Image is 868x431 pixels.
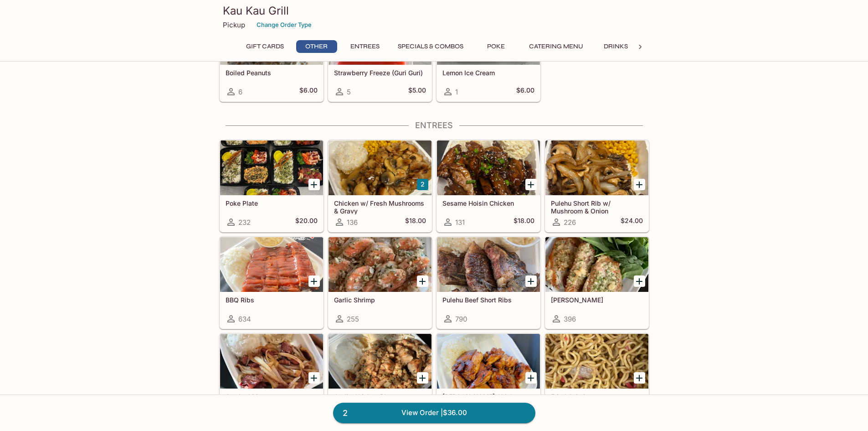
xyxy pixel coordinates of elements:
[564,218,576,227] span: 226
[347,88,351,96] span: 5
[220,140,323,195] div: Poke Plate
[226,393,318,400] h5: Smoked Meat
[220,334,323,389] div: Smoked Meat
[226,69,318,77] h5: Boiled Peanuts
[551,199,643,214] h5: Pulehu Short Rib w/ Mushroom & Onion
[329,140,431,195] div: Chicken w/ Fresh Mushrooms & Gravy
[524,40,588,53] button: Catering Menu
[223,21,245,29] p: Pickup
[299,86,318,97] h5: $6.00
[437,334,540,389] div: Teri Chicken
[437,333,540,426] a: [PERSON_NAME] Chicken312
[220,237,324,329] a: BBQ Ribs634
[437,140,540,195] div: Sesame Hoisin Chicken
[334,296,426,304] h5: Garlic Shrimp
[252,18,316,32] button: Change Order Type
[551,393,643,400] h5: Fried Saimin
[564,315,576,323] span: 396
[226,199,318,207] h5: Poke Plate
[295,217,318,228] h5: $20.00
[437,237,540,329] a: Pulehu Beef Short Ribs790
[220,237,323,292] div: BBQ Ribs
[226,296,318,304] h5: BBQ Ribs
[442,69,534,77] h5: Lemon Ice Cream
[476,40,517,53] button: Poke
[525,372,537,384] button: Add Teri Chicken
[417,275,428,287] button: Add Garlic Shrimp
[308,179,320,190] button: Add Poke Plate
[634,275,645,287] button: Add Garlic Ahi
[220,333,324,426] a: Smoked Meat468
[417,372,428,384] button: Add Garlic Chicken Plate
[417,179,428,190] button: Add Chicken w/ Fresh Mushrooms & Gravy
[220,140,324,232] a: Poke Plate232$20.00
[328,333,432,426] a: Garlic Chicken Plate304
[238,218,251,227] span: 232
[308,372,320,384] button: Add Smoked Meat
[514,217,534,228] h5: $18.00
[455,88,458,96] span: 1
[525,179,537,190] button: Add Sesame Hoisin Chicken
[545,334,648,389] div: Fried Saimin
[334,199,426,214] h5: Chicken w/ Fresh Mushrooms & Gravy
[337,407,353,420] span: 2
[545,140,649,232] a: Pulehu Short Rib w/ Mushroom & Onion226$24.00
[442,199,534,207] h5: Sesame Hoisin Chicken
[328,237,432,329] a: Garlic Shrimp255
[405,217,426,228] h5: $18.00
[219,120,649,130] h4: Entrees
[220,10,323,65] div: Boiled Peanuts
[308,275,320,287] button: Add BBQ Ribs
[329,334,431,389] div: Garlic Chicken Plate
[408,86,426,97] h5: $5.00
[334,393,426,400] h5: Garlic Chicken Plate
[455,315,467,323] span: 790
[545,237,649,329] a: [PERSON_NAME]396
[347,315,359,323] span: 255
[238,315,251,323] span: 634
[516,86,534,97] h5: $6.00
[238,88,242,96] span: 6
[328,140,432,232] a: Chicken w/ Fresh Mushrooms & Gravy136$18.00
[344,40,385,53] button: Entrees
[442,393,534,400] h5: [PERSON_NAME] Chicken
[525,275,537,287] button: Add Pulehu Beef Short Ribs
[437,237,540,292] div: Pulehu Beef Short Ribs
[442,296,534,304] h5: Pulehu Beef Short Ribs
[596,40,637,53] button: Drinks
[455,218,465,227] span: 131
[634,372,645,384] button: Add Fried Saimin
[545,237,648,292] div: Garlic Ahi
[545,140,648,195] div: Pulehu Short Rib w/ Mushroom & Onion
[334,69,426,77] h5: Strawberry Freeze (Guri Guri)
[545,333,649,426] a: Fried Saimin158$10.00
[241,40,289,53] button: Gift Cards
[551,296,643,304] h5: [PERSON_NAME]
[296,40,337,53] button: Other
[393,40,468,53] button: Specials & Combos
[437,10,540,65] div: Lemon Ice Cream
[634,179,645,190] button: Add Pulehu Short Rib w/ Mushroom & Onion
[223,4,646,18] h3: Kau Kau Grill
[347,218,358,227] span: 136
[333,403,535,423] a: 2View Order |$36.00
[329,237,431,292] div: Garlic Shrimp
[437,140,540,232] a: Sesame Hoisin Chicken131$18.00
[329,10,431,65] div: Strawberry Freeze (Guri Guri)
[621,217,643,228] h5: $24.00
